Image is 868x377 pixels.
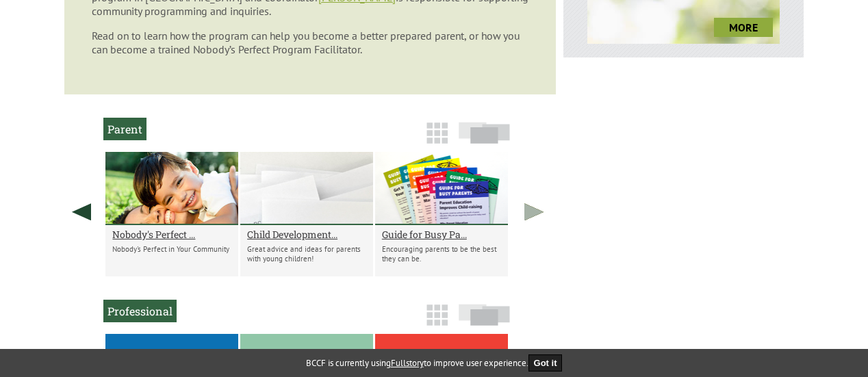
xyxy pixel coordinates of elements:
[528,354,563,372] button: Got it
[375,152,508,276] li: Guide for Busy Parents
[426,304,448,326] img: grid-icon.png
[459,122,510,144] img: slide-icon.png
[247,228,366,241] a: Child Development...
[240,152,373,276] li: Child Development Series
[92,29,528,56] p: Read on to learn how the program can help you become a better prepared parent, or how you can bec...
[459,304,510,326] img: slide-icon.png
[422,311,452,333] a: Grid View
[391,357,424,369] a: Fullstory
[105,152,238,276] li: Nobody's Perfect Programs Across BC
[426,122,448,144] img: grid-icon.png
[714,18,773,37] a: more
[112,228,231,241] a: Nobody's Perfect ...
[382,228,501,241] a: Guide for Busy Pa...
[382,244,501,263] p: Encouraging parents to be the best they can be.
[247,244,366,263] p: Great advice and ideas for parents with young children!
[422,129,452,151] a: Grid View
[455,129,514,151] a: Slide View
[455,311,514,333] a: Slide View
[112,244,231,254] p: Nobody's Perfect in Your Community
[103,300,177,322] h2: Professional
[103,118,146,140] h2: Parent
